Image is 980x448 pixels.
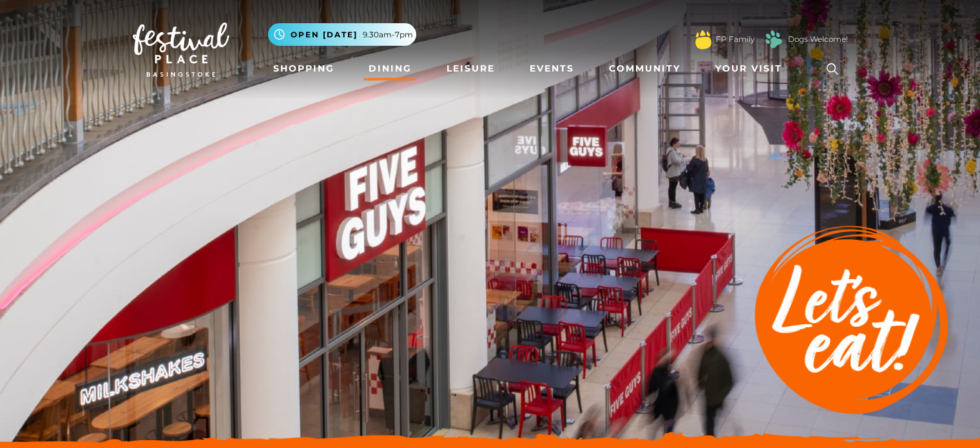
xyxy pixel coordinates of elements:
[604,57,686,81] a: Community
[524,57,579,81] a: Events
[716,34,754,45] a: FP Family
[268,23,416,46] button: Open [DATE] 9.30am-7pm
[715,62,782,75] span: Your Visit
[710,57,794,81] a: Your Visit
[268,57,340,81] a: Shopping
[788,34,848,45] a: Dogs Welcome!
[291,29,358,41] span: Open [DATE]
[133,23,229,77] img: Festival Place Logo
[441,57,500,81] a: Leisure
[363,57,417,81] a: Dining
[363,29,413,41] span: 9.30am-7pm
